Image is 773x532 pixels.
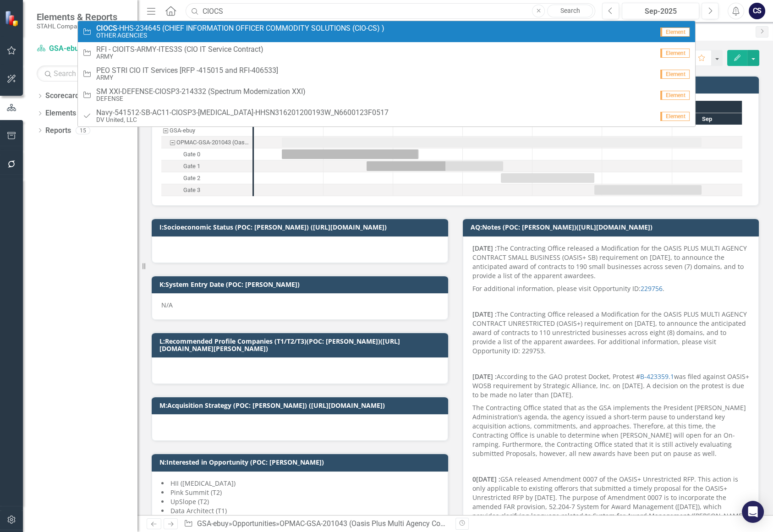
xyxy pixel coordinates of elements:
div: OPMAC-GSA-201043 (Oasis Plus Multi Agency Contract) [161,137,252,148]
div: Task: Start date: 2023-03-13 End date: 2023-05-12 [282,149,419,159]
span: Pink Summit (T2) [170,488,222,497]
a: Scorecards [45,91,83,101]
div: N/A [152,293,448,320]
p: For additional information, please visit Opportunity ID: . [472,282,750,295]
div: Task: Start date: 2023-04-19 End date: 2023-06-18 [161,160,252,172]
button: Sep-2025 [622,3,699,19]
span: SM XXI-DEFENSE-CIOSP3-214332 (Spectrum Modernization XXI) [96,88,306,96]
a: RFI - CIOITS-ARMY-ITES3S (CIO IT Service Contract)ARMYElement [78,42,696,63]
div: Gate 1 [183,160,200,172]
strong: [DATE] : [472,244,497,252]
span: Navy-541512-SB-AC11-CIOSP3-[MEDICAL_DATA]-HHSN316201200193W_N6600123F0517 [96,109,389,117]
div: Gate 0 [161,148,252,160]
span: Element [660,91,690,100]
strong: [DATE] : [472,310,497,318]
strong: [DATE] : [472,372,497,381]
div: Gate 0 [183,148,200,160]
span: HII ([MEDICAL_DATA]) [170,479,236,488]
span: -HHS-234645 (CHIEF INFORMATION OFFICER COMMODITY SOLUTIONS (CIO-CS) ) [96,24,384,33]
a: B-423359.1 [640,372,674,381]
p: The Contracting Office stated that as the GSA implements the President [PERSON_NAME] Administrati... [472,401,750,460]
a: Reports [45,126,71,136]
h3: I:Socioeconomic Status (POC: [PERSON_NAME]) ([URL][DOMAIN_NAME]) [159,224,444,230]
div: Gate 1 [161,160,252,172]
small: ARMY [96,53,263,60]
strong: [DATE] : [476,475,500,483]
span: RFI - CIOITS-ARMY-ITES3S (CIO IT Service Contract) [96,45,263,54]
h3: K:System Entry Date (POC: [PERSON_NAME]) [159,281,444,288]
div: Task: GSA-ebuy Start date: 2023-03-13 End date: 2023-03-14 [161,125,252,137]
span: Data Architect (T1) [170,506,227,515]
div: Open Intercom Messenger [742,501,764,523]
small: DV United, LLC [96,116,389,123]
strong: 0 [472,475,476,483]
img: ClearPoint Strategy [5,11,21,27]
div: Sep-2025 [625,6,696,17]
h3: AQ:Notes (POC: [PERSON_NAME])([URL][DOMAIN_NAME]) [471,224,755,230]
div: Task: Start date: 2023-03-13 End date: 2023-09-13 [161,137,252,148]
div: Gate 2 [161,172,252,184]
a: Navy-541512-SB-AC11-CIOSP3-[MEDICAL_DATA]-HHSN316201200193W_N6600123F0517DV United, LLCElement [78,105,696,126]
button: CS [749,3,765,19]
a: GSA-ebuy [197,519,229,528]
div: Sep [672,113,742,125]
input: Search ClearPoint... [186,3,595,19]
div: » » [184,519,448,529]
span: Element [660,112,690,121]
div: Task: Start date: 2023-07-28 End date: 2023-09-13 [161,184,252,196]
div: Gate 2 [183,172,200,184]
a: SM XXI-DEFENSE-CIOSP3-214332 (Spectrum Modernization XXI)DEFENSEElement [78,84,696,105]
h3: M:Acquisition Strategy (POC: [PERSON_NAME]) ([URL][DOMAIN_NAME]) [159,402,444,409]
h3: N:Interested in Opportunity (POC: [PERSON_NAME]) [159,459,444,466]
a: -HHS-234645 (CHIEF INFORMATION OFFICER COMMODITY SOLUTIONS (CIO-CS) )OTHER AGENCIESElement [78,21,696,42]
span: Element [660,70,690,79]
p: According to the GAO protest Docket, Protest # was filed against OASIS+ WOSB requirement by Strat... [472,370,750,401]
h3: L:Recommended Profile Companies (T1/T2/T3)(POC: [PERSON_NAME])([URL][DOMAIN_NAME][PERSON_NAME]) [159,338,444,352]
input: Search Below... [37,66,128,82]
span: UpSlope (T2) [170,497,209,506]
div: Task: Start date: 2023-04-19 End date: 2023-06-18 [367,161,503,171]
div: OPMAC-GSA-201043 (Oasis Plus Multi Agency Contract) [176,137,250,148]
div: Task: Start date: 2023-03-13 End date: 2023-05-12 [161,148,252,160]
div: Task: Start date: 2023-06-17 End date: 2023-07-28 [501,173,594,183]
span: Element [660,27,690,37]
div: Task: Start date: 2023-06-17 End date: 2023-07-28 [161,172,252,184]
div: Gate 3 [161,184,252,196]
div: GSA-ebuy [161,125,252,137]
p: The Contracting Office released a Modification for the OASIS PLUS MULTI AGENCY CONTRACT UNRESTRIC... [472,308,750,357]
a: Elements [45,108,76,119]
div: 15 [76,126,90,134]
div: Gate 3 [183,184,200,196]
a: 229756 [641,284,663,293]
div: OPMAC-GSA-201043 (Oasis Plus Multi Agency Contract) [280,519,462,528]
a: GSA-ebuy [37,44,128,54]
span: Element [660,49,690,58]
small: ARMY [96,74,278,81]
small: OTHER AGENCIES [96,32,384,39]
small: DEFENSE [96,95,306,102]
span: Elements & Reports [37,11,117,22]
a: Opportunities [232,519,276,528]
a: PEO STRI CIO IT Services [RFP -415015 and RFI-406533]ARMYElement [78,63,696,84]
a: Search [547,5,593,17]
div: GSA-ebuy [170,125,195,137]
p: The Contracting Office released a Modification for the OASIS PLUS MULTI AGENCY CONTRACT SMALL BUS... [472,244,750,282]
div: Task: Start date: 2023-03-13 End date: 2023-09-13 [282,137,702,147]
small: STAHL Companies [37,22,117,30]
div: Task: Start date: 2023-07-28 End date: 2023-09-13 [594,185,702,195]
span: PEO STRI CIO IT Services [RFP -415015 and RFI-406533] [96,66,278,75]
